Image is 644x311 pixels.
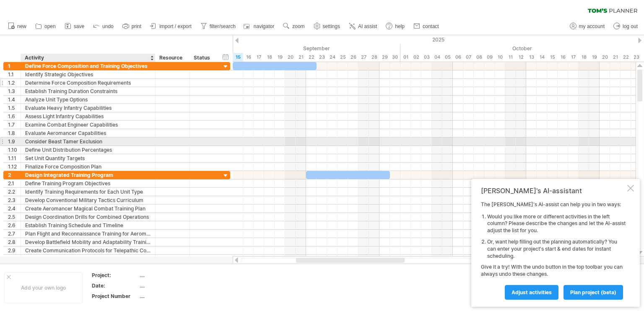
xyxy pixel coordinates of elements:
div: Monday, 29 September 2025 [379,53,390,62]
div: Design Integrated Training Program [25,171,151,179]
div: Activity [25,54,151,62]
div: Monday, 15 September 2025 [233,53,243,62]
div: Define Force Composition and Training Objectives [25,62,151,70]
div: 2.9 [8,246,21,254]
a: zoom [281,21,307,32]
div: 2.4 [8,205,21,213]
div: Establish Training Schedule and Timeline [25,221,151,229]
a: plan project (beta) [563,285,623,300]
div: Sunday, 5 October 2025 [442,53,453,62]
div: 1.9 [8,137,21,145]
div: Tuesday, 14 October 2025 [537,53,547,62]
div: Monday, 20 October 2025 [600,53,610,62]
span: undo [102,23,114,29]
span: navigator [254,23,274,29]
div: Sunday, 28 September 2025 [369,53,379,62]
div: 2.1 [8,179,21,187]
a: contact [411,21,441,32]
div: September 2025 [86,44,400,53]
div: Design Coordination Drills for Combined Operations [25,213,151,221]
div: Saturday, 18 October 2025 [579,53,589,62]
div: The [PERSON_NAME]'s AI-assist can help you in two ways: Give it a try! With the undo button in th... [481,201,626,299]
span: Adjust activities [512,289,552,295]
div: Monday, 22 September 2025 [306,53,317,62]
div: 1.3 [8,87,21,95]
div: Thursday, 9 October 2025 [484,53,495,62]
a: save [62,21,87,32]
div: Sunday, 19 October 2025 [589,53,600,62]
div: Wednesday, 8 October 2025 [474,53,484,62]
div: Sunday, 21 September 2025 [296,53,306,62]
div: Examine Combat Engineer Capabilities [25,121,151,129]
div: Thursday, 16 October 2025 [558,53,568,62]
a: new [6,21,29,32]
div: Define Unit Distribution Percentages [25,146,151,154]
span: AI assist [358,23,377,29]
span: save [74,23,84,29]
div: 1.11 [8,154,21,162]
a: import / export [148,21,194,32]
div: Friday, 3 October 2025 [421,53,432,62]
div: Tuesday, 21 October 2025 [610,53,621,62]
div: .... [140,282,210,289]
span: settings [323,23,340,29]
span: zoom [292,23,304,29]
div: Define Training Program Objectives [25,179,151,187]
div: .... [140,293,210,300]
div: Friday, 10 October 2025 [495,53,505,62]
a: help [384,21,407,32]
div: 1 [8,62,21,70]
div: Set Unit Quantity Targets [25,154,151,162]
div: Establish Training Duration Constraints [25,87,151,95]
div: 1.4 [8,96,21,104]
div: Finalize Force Composition Plan [25,163,151,171]
div: Thursday, 18 September 2025 [264,53,275,62]
div: Friday, 17 October 2025 [568,53,579,62]
div: 2.7 [8,230,21,238]
div: 1.6 [8,112,21,120]
div: Determine Force Composition Requirements [25,79,151,87]
div: Create Aeromancer Magical Combat Training Plan [25,205,151,213]
div: Resource [159,54,185,62]
span: open [44,23,56,29]
div: Monday, 13 October 2025 [526,53,537,62]
div: [PERSON_NAME]'s AI-assistant [481,187,626,195]
div: Friday, 26 September 2025 [348,53,358,62]
div: 2.6 [8,221,21,229]
li: Would you like more or different activities in the left column? Please describe the changes and l... [487,213,626,234]
div: Thursday, 25 September 2025 [338,53,348,62]
div: Develop Conventional Military Tactics Curriculum [25,196,151,204]
span: contact [423,23,439,29]
div: Identify Training Requirements for Each Unit Type [25,188,151,196]
span: new [17,23,26,29]
div: Saturday, 4 October 2025 [432,53,442,62]
span: print [132,23,141,29]
a: AI assist [347,21,379,32]
div: Thursday, 23 October 2025 [631,53,641,62]
div: 1.1 [8,70,21,78]
span: plan project (beta) [570,289,616,295]
div: 1.10 [8,146,21,154]
div: Saturday, 27 September 2025 [358,53,369,62]
div: 2.10 [8,255,21,263]
a: undo [91,21,116,32]
div: Status [194,54,212,62]
div: 2.2 [8,188,21,196]
div: 1.7 [8,121,21,129]
div: Saturday, 11 October 2025 [505,53,516,62]
a: log out [611,21,640,32]
div: 2.8 [8,238,21,246]
a: navigator [242,21,277,32]
div: 1.5 [8,104,21,112]
div: Thursday, 2 October 2025 [411,53,421,62]
span: import / export [159,23,192,29]
div: Wednesday, 22 October 2025 [621,53,631,62]
div: Analyze Unit Type Options [25,96,151,104]
div: Plan Flight and Reconnaissance Training for Aeromancers [25,230,151,238]
div: Add your own logo [4,272,83,303]
span: my account [579,23,605,29]
div: 2.3 [8,196,21,204]
span: log out [623,23,638,29]
div: Wednesday, 15 October 2025 [547,53,558,62]
div: Date: [92,282,138,289]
